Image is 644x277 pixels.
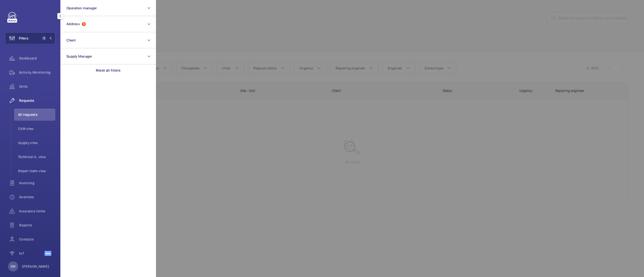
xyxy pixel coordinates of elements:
[19,36,28,41] span: Filters
[5,32,55,44] button: Filters1
[18,154,55,159] span: Technical S. view
[19,223,55,228] span: Reports
[18,168,55,173] span: Repair team view
[19,251,45,256] span: IoT
[18,112,55,117] span: All requests
[19,195,55,200] span: Overtime
[45,251,51,256] span: Beta
[19,237,55,242] span: Contacts
[18,126,55,131] span: CSM view
[19,84,55,89] span: Units
[11,264,15,269] p: SW
[42,36,46,40] span: 1
[19,98,55,103] span: Requests
[19,180,55,186] span: Invoicing
[22,264,49,269] p: [PERSON_NAME]
[19,209,55,214] span: Insurance items
[19,70,55,75] span: Activity Monitoring
[18,140,55,145] span: Supply view
[19,56,55,61] span: Dashboard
